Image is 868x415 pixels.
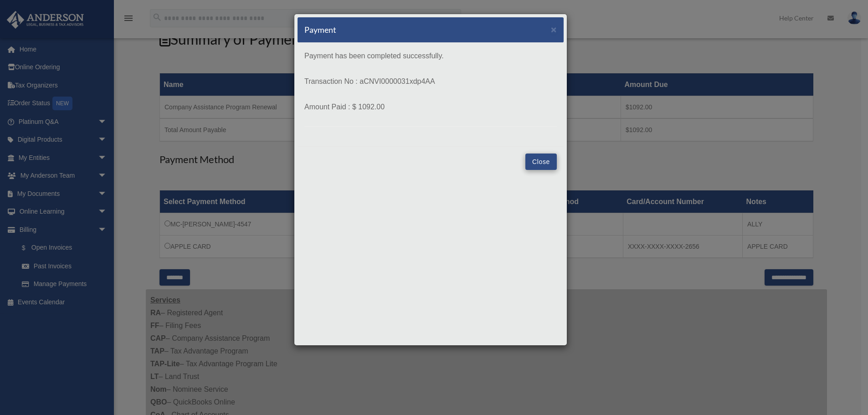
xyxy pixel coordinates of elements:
p: Transaction No : aCNVI0000031xdp4AA [304,75,557,88]
p: Payment has been completed successfully. [304,50,557,62]
p: Amount Paid : $ 1092.00 [304,101,557,113]
button: Close [525,154,557,170]
button: Close [551,25,557,34]
span: × [551,24,557,35]
h5: Payment [304,24,336,36]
